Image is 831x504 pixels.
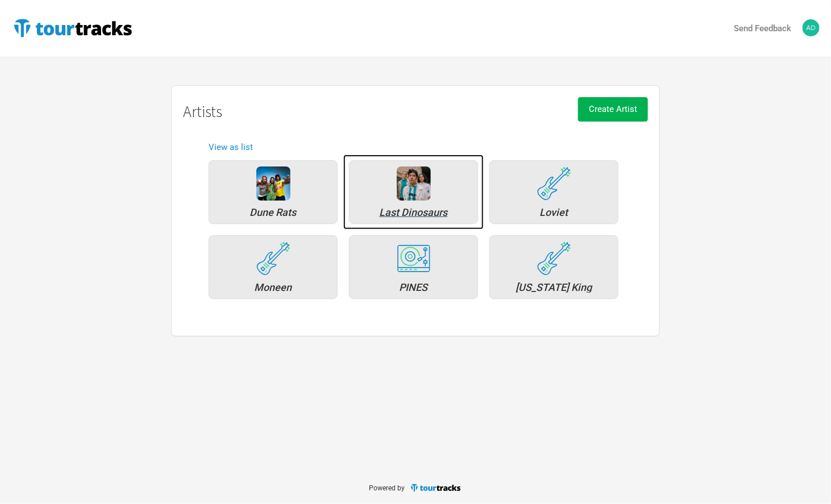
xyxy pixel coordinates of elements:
img: adamkreeft [803,19,820,36]
strong: Send Feedback [734,23,791,34]
div: Loviet [496,207,612,218]
div: Dune Rats [256,166,290,201]
img: tourtracks_icons_FA_01_icons_rock.svg [537,241,571,276]
span: Create Artist [589,104,637,114]
div: PINES [397,241,431,276]
img: TourTracks [410,483,462,493]
div: PINES [355,282,472,293]
span: Powered by [369,485,405,493]
div: Texas King [496,282,612,293]
img: tourtracks_icons_FA_01_icons_rock.svg [256,241,290,276]
div: Loviet [537,166,571,201]
a: View as list [209,142,253,152]
div: Texas King [537,241,571,276]
a: Loviet [484,155,624,230]
img: tourtracks_icons_FA_07_icons_electronic.svg [397,244,431,273]
div: Moneen [256,241,290,276]
img: tourtracks_icons_FA_01_icons_rock.svg [537,166,571,201]
h1: Artists [183,103,648,120]
div: Last Dinosaurs [397,166,431,201]
div: Last Dinosaurs [355,207,472,218]
a: Dune Rats [203,155,343,230]
img: 0ec804f3-481d-4bf0-8711-a3c903b8a16b-Dune_Rats_WEB_by_Ian_Laidlaw-12.JPG.png [256,166,290,201]
a: [US_STATE] King [484,230,624,305]
a: Moneen [203,230,343,305]
a: Last Dinosaurs [343,155,484,230]
button: Create Artist [578,97,648,122]
img: c0d706d6-9ee3-482e-9e4b-0e75ddb87933-41691808_10156456353871413_4087983781099601920_o.jpg.png [397,166,431,201]
div: Dune Rats [215,207,331,218]
img: TourTracks [11,16,134,39]
div: Moneen [215,282,331,293]
a: PINES [343,230,484,305]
